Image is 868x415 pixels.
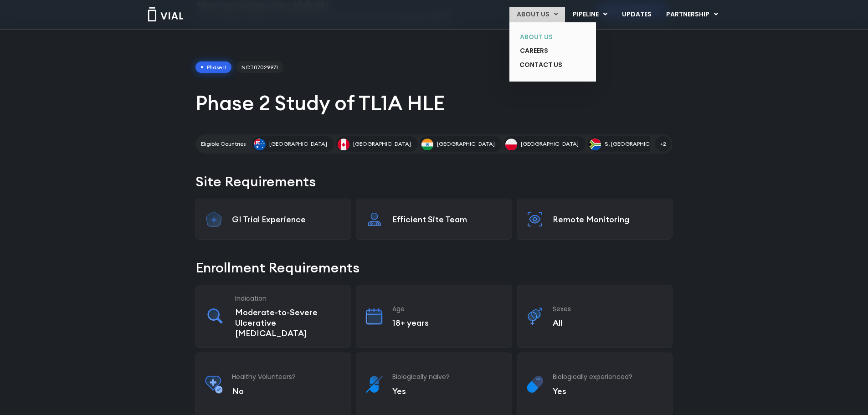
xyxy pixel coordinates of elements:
span: [GEOGRAPHIC_DATA] [437,140,495,148]
a: ABOUT USMenu Toggle [509,7,565,22]
h1: Phase 2 Study of TL1A HLE [195,90,673,116]
span: Phase II [195,61,231,73]
span: [GEOGRAPHIC_DATA] [353,140,411,148]
h3: Sexes [553,305,663,313]
h3: Age [392,305,503,313]
p: 18+ years [392,318,503,328]
span: +2 [655,136,671,152]
h2: Eligible Countries [201,140,246,148]
a: UPDATES [615,7,658,22]
p: GI Trial Experience [232,214,342,225]
p: No [232,386,342,396]
h3: Biologically naive? [392,373,503,381]
p: All [553,318,663,328]
span: NCT07029971 [236,61,283,73]
h3: Indication [235,294,342,302]
a: CAREERS [513,44,579,58]
span: [GEOGRAPHIC_DATA] [521,140,579,148]
a: ABOUT US [513,30,579,44]
p: Remote Monitoring [553,214,663,225]
h3: Biologically experienced? [553,373,663,381]
a: PARTNERSHIPMenu Toggle [659,7,725,22]
a: CONTACT US [513,58,579,72]
img: Poland [505,138,517,150]
a: PIPELINEMenu Toggle [565,7,614,22]
h2: Enrollment Requirements [195,258,673,277]
h2: Site Requirements [195,172,673,191]
p: Yes [392,386,503,396]
p: Yes [553,386,663,396]
p: Moderate-to-Severe Ulcerative [MEDICAL_DATA] [235,307,342,338]
span: [GEOGRAPHIC_DATA] [269,140,327,148]
img: S. Africa [589,138,601,150]
img: India [421,138,433,150]
img: Vial Logo [147,7,184,21]
h3: Healthy Volunteers? [232,373,342,381]
img: Canada [338,138,349,150]
p: Efficient Site Team [392,214,503,225]
img: Australia [254,138,266,150]
span: S. [GEOGRAPHIC_DATA] [605,140,669,148]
